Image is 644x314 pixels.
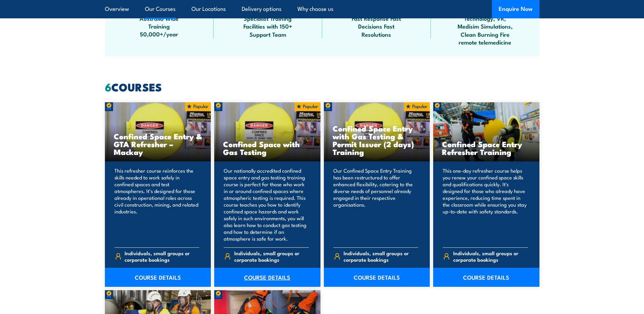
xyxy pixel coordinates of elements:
[333,124,421,156] h3: Confined Space Entry with Gas Testing & Permit Issuer (2 days) Training
[443,167,528,242] p: This one-day refresher course helps you renew your confined space skills and qualifications quick...
[223,140,312,156] h3: Confined Space with Gas Testing
[214,268,320,287] a: COURSE DETAILS
[455,14,516,46] span: Technology, VR, Medisim Simulations, Clean Burning Fire remote telemedicine
[346,14,407,38] span: Fast Response Fast Decisions Fast Resolutions
[234,250,309,263] span: Individuals, small groups or corporate bookings
[105,82,539,91] h2: COURSES
[114,132,202,156] h3: Confined Space Entry & GTA Refresher – Mackay
[224,167,309,242] p: Our nationally accredited confined space entry and gas testing training course is perfect for tho...
[237,14,298,38] span: Specialist Training Facilities with 150+ Support Team
[453,250,528,263] span: Individuals, small groups or corporate bookings
[129,14,190,38] span: Australia Wide Training 50,000+/year
[433,268,539,287] a: COURSE DETAILS
[114,167,200,242] p: This refresher course reinforces the skills needed to work safely in confined spaces and test atm...
[125,250,199,263] span: Individuals, small groups or corporate bookings
[442,140,531,156] h3: Confined Space Entry Refresher Training
[105,268,211,287] a: COURSE DETAILS
[333,167,419,242] p: Our Confined Space Entry Training has been restructured to offer enhanced flexibility, catering t...
[324,268,430,287] a: COURSE DETAILS
[344,250,418,263] span: Individuals, small groups or corporate bookings
[105,78,111,95] strong: 6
